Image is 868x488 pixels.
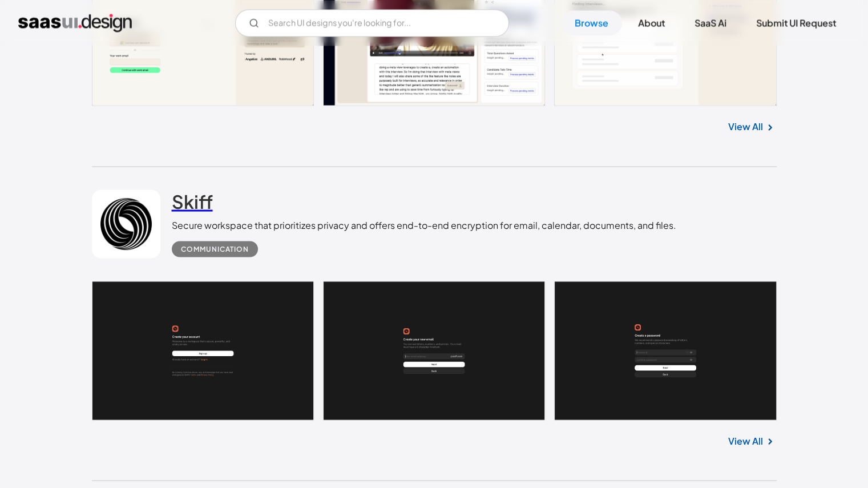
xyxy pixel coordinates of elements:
[18,14,132,32] a: home
[624,10,679,35] a: About
[172,189,213,212] h2: Skiff
[728,120,763,134] a: View All
[172,189,213,218] a: Skiff
[728,434,763,447] a: View All
[181,242,249,256] div: Communication
[681,10,740,35] a: SaaS Ai
[235,9,509,37] form: Email Form
[172,218,676,232] div: Secure workspace that prioritizes privacy and offers end-to-end encryption for email, calendar, d...
[561,10,622,35] a: Browse
[235,9,509,37] input: Search UI designs you're looking for...
[742,10,850,35] a: Submit UI Request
